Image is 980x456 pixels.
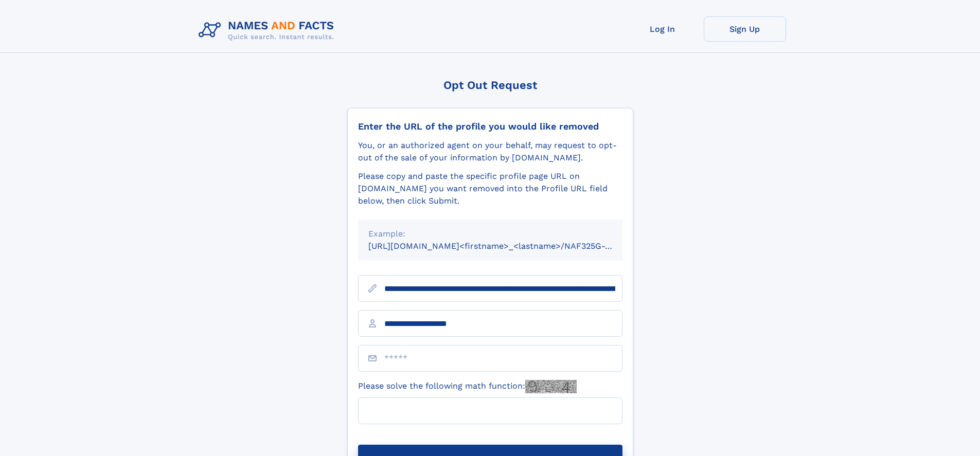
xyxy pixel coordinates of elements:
[358,380,577,393] label: Please solve the following math function:
[368,241,642,251] small: [URL][DOMAIN_NAME]<firstname>_<lastname>/NAF325G-xxxxxxxx
[704,16,786,42] a: Sign Up
[194,16,343,44] img: Logo Names and Facts
[621,16,704,42] a: Log In
[358,170,622,207] div: Please copy and paste the specific profile page URL on [DOMAIN_NAME] you want removed into the Pr...
[358,121,622,132] div: Enter the URL of the profile you would like removed
[347,79,633,92] div: Opt Out Request
[368,228,612,240] div: Example:
[358,139,622,164] div: You, or an authorized agent on your behalf, may request to opt-out of the sale of your informatio...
